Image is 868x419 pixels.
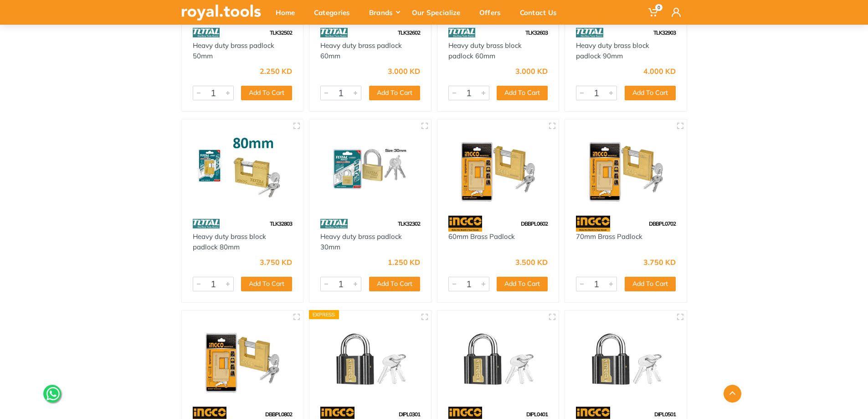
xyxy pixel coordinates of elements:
[190,128,295,207] img: Royal Tools - Heavy duty brass block padlock 80mm
[521,220,548,227] span: DBBPL0602
[318,128,423,207] img: Royal Tools - Heavy duty brass padlock 30mm
[193,216,220,232] img: 86.webp
[649,220,676,227] span: DBBPL0702
[576,216,610,232] img: 91.webp
[318,319,423,398] img: Royal Tools - 32mm Iron Padlock
[269,3,308,22] div: Home
[448,232,515,241] a: 60mm Brass Padlock
[260,67,292,75] div: 2.250 KD
[576,25,603,41] img: 86.webp
[525,29,548,36] span: TLK32603
[446,319,551,398] img: Royal Tools - 38mm Iron Padlock
[265,411,292,418] span: DBBPL0802
[515,259,548,266] div: 3.500 KD
[369,86,420,100] button: Add To Cart
[497,277,548,291] button: Add To Cart
[190,319,295,398] img: Royal Tools - 80mm Brass Padlock
[320,216,348,232] img: 86.webp
[573,128,678,207] img: Royal Tools - 70mm Brass Padlock
[398,220,420,227] span: TLK32302
[446,128,551,207] img: Royal Tools - 60mm Brass Padlock
[653,29,676,36] span: TLK32903
[406,3,473,22] div: Our Specialize
[625,277,676,291] button: Add To Cart
[320,41,402,60] a: Heavy duty brass padlock 60mm
[514,3,570,22] div: Contact Us
[388,67,420,75] div: 3.000 KD
[241,277,292,291] button: Add To Cart
[388,259,420,266] div: 1.250 KD
[181,5,261,21] img: royal.tools Logo
[309,310,339,319] div: Express
[369,277,420,291] button: Add To Cart
[320,232,402,251] a: Heavy duty brass padlock 30mm
[625,86,676,100] button: Add To Cart
[448,41,522,60] a: Heavy duty brass block padlock 60mm
[398,29,420,36] span: TLK32602
[270,29,292,36] span: TLK32502
[363,3,406,22] div: Brands
[654,411,676,418] span: DIPL0501
[260,259,292,266] div: 3.750 KD
[526,411,548,418] span: DIPL0401
[573,319,678,398] img: Royal Tools - 50mm Iron Padlock
[448,25,476,41] img: 86.webp
[448,216,483,232] img: 91.webp
[193,25,220,41] img: 86.webp
[320,25,348,41] img: 86.webp
[643,67,676,75] div: 4.000 KD
[241,86,292,100] button: Add To Cart
[193,232,266,251] a: Heavy duty brass block padlock 80mm
[308,3,363,22] div: Categories
[576,232,642,241] a: 70mm Brass Padlock
[497,86,548,100] button: Add To Cart
[576,41,649,60] a: Heavy duty brass block padlock 90mm
[270,220,292,227] span: TLK32803
[473,3,514,22] div: Offers
[399,411,420,418] span: DIPL0301
[193,41,274,60] a: Heavy duty brass padlock 50mm
[515,67,548,75] div: 3.000 KD
[643,259,676,266] div: 3.750 KD
[655,4,663,11] span: 0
